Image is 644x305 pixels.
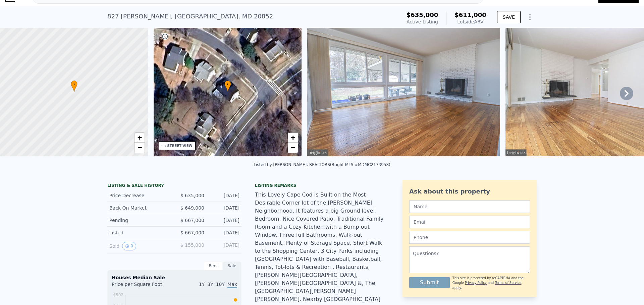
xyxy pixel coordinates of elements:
div: Price per Square Foot [112,281,174,292]
button: Show Options [523,10,537,24]
span: 10Y [216,282,225,287]
span: Active Listing [407,19,438,24]
div: STREET VIEW [167,143,193,148]
span: Max [227,282,237,288]
span: − [137,143,142,152]
div: Ask about this property [409,187,530,196]
div: Listing remarks [255,183,389,188]
div: Houses Median Sale [112,274,237,281]
input: Phone [409,231,530,244]
button: SAVE [497,11,521,23]
button: View historical data [122,242,136,250]
div: Listed by [PERSON_NAME], REALTORS (Bright MLS #MDMC2173958) [254,162,390,167]
div: [DATE] [210,205,239,211]
span: $ 667,000 [180,230,204,235]
span: $611,000 [454,11,486,18]
span: $ 635,000 [180,193,204,198]
a: Zoom in [288,133,298,143]
tspan: $502 [113,293,123,297]
div: 827 [PERSON_NAME] , [GEOGRAPHIC_DATA] , MD 20852 [107,12,273,21]
div: Price Decrease [109,192,169,199]
div: [DATE] [210,229,239,236]
a: Zoom in [135,133,145,143]
div: • [71,80,77,92]
a: Privacy Policy [465,281,487,285]
div: Lotside ARV [454,18,486,25]
span: $ 155,000 [180,242,204,248]
span: + [137,133,142,142]
div: Pending [109,217,169,224]
span: • [224,81,231,87]
span: − [291,143,295,152]
input: Email [409,216,530,228]
a: Terms of Service [495,281,521,285]
span: $ 667,000 [180,218,204,223]
input: Name [409,200,530,213]
div: LISTING & SALE HISTORY [107,183,241,189]
div: • [224,80,231,92]
div: Listed [109,229,169,236]
img: Sale: 151673121 Parcel: 38773582 [307,28,500,156]
span: $635,000 [407,11,438,18]
div: [DATE] [210,242,239,250]
div: Sold [109,242,169,250]
div: This site is protected by reCAPTCHA and the Google and apply. [452,276,530,290]
div: [DATE] [210,192,239,199]
button: Submit [409,277,450,288]
div: Back On Market [109,205,169,211]
span: + [291,133,295,142]
span: 3Y [207,282,213,287]
span: • [71,81,77,87]
span: $ 649,000 [180,205,204,211]
div: [DATE] [210,217,239,224]
a: Zoom out [135,143,145,153]
span: 1Y [199,282,205,287]
a: Zoom out [288,143,298,153]
div: Sale [223,261,241,270]
div: Rent [204,261,223,270]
